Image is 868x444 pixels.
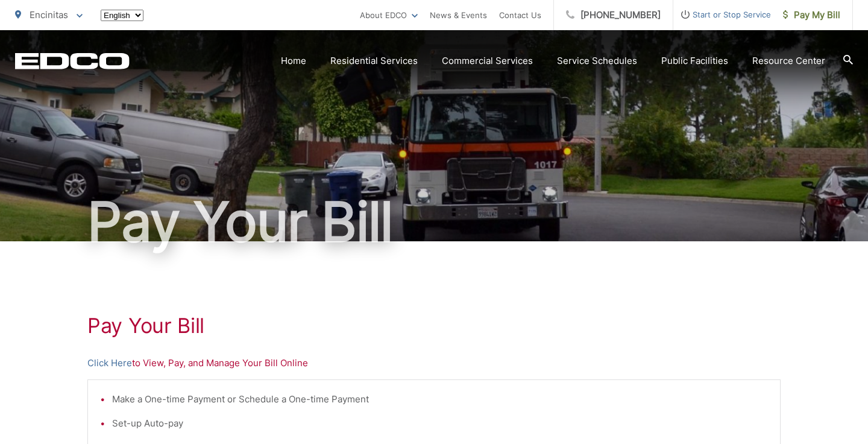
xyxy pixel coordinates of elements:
[112,416,768,431] li: Set-up Auto-pay
[112,392,768,407] li: Make a One-time Payment or Schedule a One-time Payment
[783,8,840,22] span: Pay My Bill
[87,356,132,370] a: Click Here
[281,54,306,68] a: Home
[360,8,418,22] a: About EDCO
[15,192,853,252] h1: Pay Your Bill
[330,54,418,68] a: Residential Services
[430,8,487,22] a: News & Events
[87,356,781,370] p: to View, Pay, and Manage Your Bill Online
[752,54,825,68] a: Resource Center
[87,314,781,338] h1: Pay Your Bill
[499,8,541,22] a: Contact Us
[661,54,728,68] a: Public Facilities
[442,54,533,68] a: Commercial Services
[30,9,68,21] span: Encinitas
[101,10,143,21] select: Select a language
[15,52,130,69] a: EDCD logo. Return to the homepage.
[557,54,637,68] a: Service Schedules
